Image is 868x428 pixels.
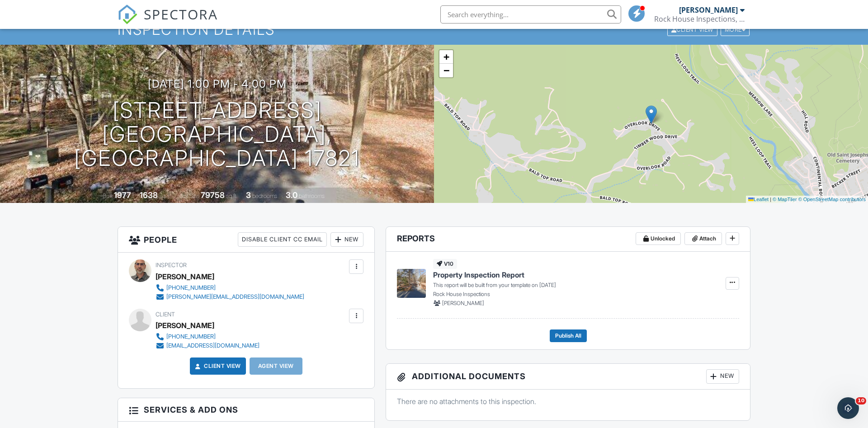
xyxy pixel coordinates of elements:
a: SPECTORA [118,12,218,31]
div: [PHONE_NUMBER] [166,284,216,292]
a: Client View [193,362,241,371]
div: More [721,24,750,36]
div: 1977 [114,190,131,200]
div: 3 [246,190,251,200]
span: sq.ft. [226,193,237,199]
div: Disable Client CC Email [238,232,327,247]
div: Rock House Inspections, LLC. [654,14,745,24]
a: [PHONE_NUMBER] [156,332,259,341]
div: [EMAIL_ADDRESS][DOMAIN_NAME] [166,342,259,349]
iframe: Intercom live chat [837,397,859,419]
div: 1638 [140,190,158,200]
h3: [DATE] 1:00 pm - 4:00 pm [148,78,287,90]
a: Client View [666,26,720,33]
p: There are no attachments to this inspection. [397,396,739,406]
a: Zoom out [439,64,453,77]
img: The Best Home Inspection Software - Spectora [118,5,137,24]
h3: Services & Add ons [118,398,374,422]
a: [EMAIL_ADDRESS][DOMAIN_NAME] [156,341,259,350]
span: Lot Size [180,193,199,199]
a: © OpenStreetMap contributors [798,197,866,202]
div: [PERSON_NAME] [679,5,738,14]
div: 79758 [201,190,225,200]
h1: Inspection Details [118,22,750,38]
a: Zoom in [439,50,453,64]
span: sq. ft. [159,193,172,199]
a: Leaflet [748,197,769,202]
span: 10 [856,397,866,404]
img: Marker [646,105,657,124]
input: Search everything... [440,5,621,24]
span: Client [156,311,175,318]
a: [PHONE_NUMBER] [156,283,304,292]
h1: [STREET_ADDRESS] [GEOGRAPHIC_DATA], [GEOGRAPHIC_DATA] 17821 [14,99,420,170]
a: © MapTiler [773,197,797,202]
div: [PHONE_NUMBER] [166,333,216,340]
h3: People [118,227,374,253]
h3: Additional Documents [386,364,750,390]
div: 3.0 [286,190,297,200]
span: Built [103,193,113,199]
span: bedrooms [252,193,277,199]
div: New [706,369,739,384]
div: [PERSON_NAME] [156,319,214,332]
span: Inspector [156,262,187,268]
span: | [770,197,771,202]
div: Client View [667,24,717,36]
span: bathrooms [299,193,325,199]
div: [PERSON_NAME][EMAIL_ADDRESS][DOMAIN_NAME] [166,293,304,301]
div: New [330,232,363,247]
span: − [443,65,449,76]
span: + [443,51,449,62]
span: SPECTORA [144,5,218,24]
a: [PERSON_NAME][EMAIL_ADDRESS][DOMAIN_NAME] [156,292,304,301]
div: [PERSON_NAME] [156,270,214,283]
